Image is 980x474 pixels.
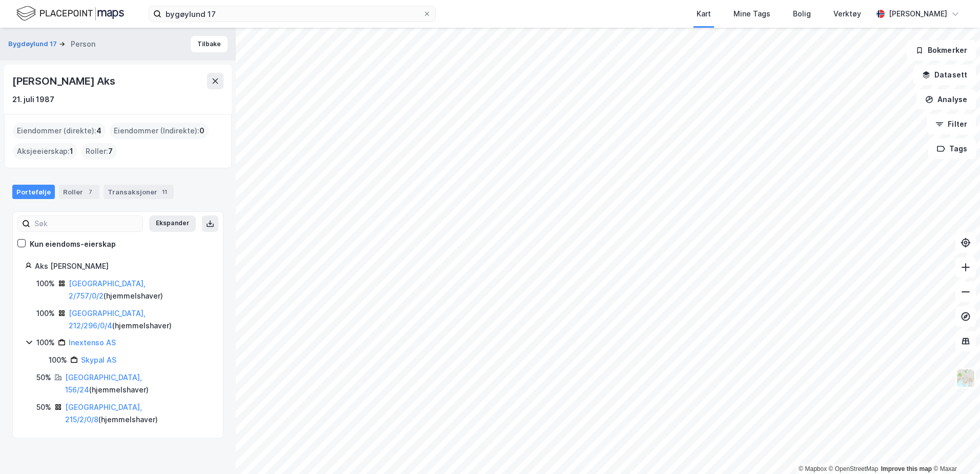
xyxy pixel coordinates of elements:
div: Roller [59,185,99,199]
div: 100% [36,278,55,290]
div: Kart [697,8,711,20]
button: Datasett [913,65,976,85]
div: Person [71,38,95,50]
div: [PERSON_NAME] Aks [12,73,117,89]
a: [GEOGRAPHIC_DATA], 156/24 [65,373,142,394]
div: ( hjemmelshaver ) [65,401,211,426]
span: 1 [70,145,73,157]
img: logo.f888ab2527a4732fd821a326f86c7f29.svg [16,5,124,23]
span: 4 [96,125,101,137]
div: Portefølje [12,185,55,199]
a: [GEOGRAPHIC_DATA], 212/296/0/4 [69,309,146,330]
div: 50% [36,401,51,413]
div: Mine Tags [733,8,770,20]
a: [GEOGRAPHIC_DATA], 215/2/0/8 [65,403,142,424]
div: Kun eiendoms-eierskap [30,238,116,250]
button: Analyse [916,89,976,110]
div: 11 [159,187,170,197]
input: Søk på adresse, matrikkel, gårdeiere, leietakere eller personer [161,6,423,22]
span: 0 [199,125,205,137]
button: Tilbake [191,36,228,52]
iframe: Chat Widget [929,425,980,474]
button: Bokmerker [907,40,976,61]
input: Søk [30,216,142,231]
button: Tags [928,139,976,159]
div: ( hjemmelshaver ) [65,371,211,396]
div: 100% [36,337,55,349]
div: 21. juli 1987 [12,93,54,106]
a: OpenStreetMap [829,465,879,472]
span: 7 [108,145,113,157]
button: Ekspander [149,215,196,232]
a: Mapbox [799,465,827,472]
div: ( hjemmelshaver ) [69,278,211,302]
a: Skypal AS [81,355,116,364]
div: Eiendommer (Indirekte) : [110,123,209,139]
div: 100% [49,354,67,366]
button: Bygdøylund 17 [8,39,59,49]
a: Inextenso AS [69,338,116,347]
img: Z [956,368,975,388]
div: Verktøy [833,8,861,20]
div: 7 [85,187,95,197]
div: 100% [36,307,55,320]
button: Filter [927,114,976,134]
div: Transaksjoner [104,185,174,199]
div: Eiendommer (direkte) : [13,123,106,139]
div: Aksjeeierskap : [13,143,77,160]
div: Kontrollprogram for chat [929,425,980,474]
div: ( hjemmelshaver ) [69,307,211,332]
div: Aks [PERSON_NAME] [35,260,211,272]
div: Bolig [793,8,811,20]
div: Roller : [81,143,117,160]
a: [GEOGRAPHIC_DATA], 2/757/0/2 [69,279,146,300]
div: 50% [36,371,51,384]
div: [PERSON_NAME] [889,8,947,20]
a: Improve this map [881,465,932,472]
